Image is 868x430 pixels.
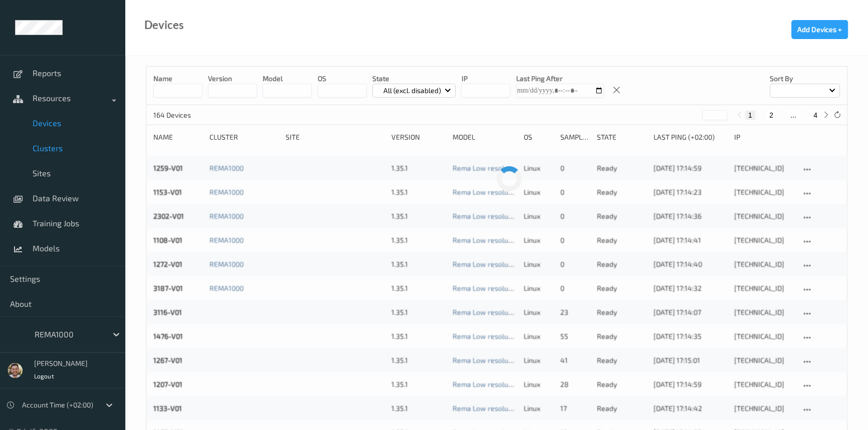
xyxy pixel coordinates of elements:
[153,74,202,84] p: Name
[654,331,728,341] div: [DATE] 17:14:35
[153,404,182,412] a: 1133-V01
[453,284,666,292] a: Rema Low resolution 280_210 [DATE] 22:30 [DATE] 22:30 Auto Save
[745,111,755,120] button: 1
[209,164,244,172] a: REMA1000
[153,132,202,142] div: Name
[734,132,793,142] div: ip
[524,403,553,413] p: linux
[654,355,728,365] div: [DATE] 17:15:01
[734,331,793,341] div: [TECHNICAL_ID]
[524,187,553,197] p: linux
[524,379,553,389] p: linux
[453,188,666,196] a: Rema Low resolution 280_210 [DATE] 22:30 [DATE] 22:30 Auto Save
[560,379,590,389] div: 28
[153,260,182,268] a: 1272-V01
[209,212,244,220] a: REMA1000
[524,355,553,365] p: linux
[654,379,728,389] div: [DATE] 17:14:59
[654,307,728,317] div: [DATE] 17:14:07
[560,331,590,341] div: 55
[787,111,799,120] button: ...
[153,356,182,364] a: 1267-V01
[734,283,793,293] div: [TECHNICAL_ID]
[597,379,646,389] p: ready
[810,111,820,120] button: 4
[516,74,604,84] p: Last Ping After
[654,283,728,293] div: [DATE] 17:14:32
[770,74,840,84] p: Sort by
[391,379,446,389] div: 1.35.1
[153,308,182,316] a: 3116-V01
[453,260,666,268] a: Rema Low resolution 280_210 [DATE] 22:30 [DATE] 22:30 Auto Save
[372,74,456,84] p: State
[391,211,446,221] div: 1.35.1
[524,163,553,173] p: linux
[654,132,728,142] div: Last Ping (+02:00)
[263,74,312,84] p: model
[734,235,793,245] div: [TECHNICAL_ID]
[560,355,590,365] div: 41
[524,307,553,317] p: linux
[734,307,793,317] div: [TECHNICAL_ID]
[597,259,646,269] p: ready
[453,212,666,220] a: Rema Low resolution 280_210 [DATE] 22:30 [DATE] 22:30 Auto Save
[597,187,646,197] p: ready
[791,20,848,39] button: Add Devices +
[209,236,244,244] a: REMA1000
[654,403,728,413] div: [DATE] 17:14:42
[391,259,446,269] div: 1.35.1
[560,283,590,293] div: 0
[453,404,666,412] a: Rema Low resolution 280_210 [DATE] 22:30 [DATE] 22:30 Auto Save
[524,331,553,341] p: linux
[766,111,776,120] button: 2
[391,283,446,293] div: 1.35.1
[560,403,590,413] div: 17
[524,235,553,245] p: linux
[453,164,666,172] a: Rema Low resolution 280_210 [DATE] 22:30 [DATE] 22:30 Auto Save
[391,132,446,142] div: version
[153,164,183,172] a: 1259-V01
[391,235,446,245] div: 1.35.1
[560,187,590,197] div: 0
[391,403,446,413] div: 1.35.1
[153,236,182,244] a: 1108-V01
[597,331,646,341] p: ready
[734,187,793,197] div: [TECHNICAL_ID]
[597,307,646,317] p: ready
[734,259,793,269] div: [TECHNICAL_ID]
[286,132,384,142] div: Site
[654,187,728,197] div: [DATE] 17:14:23
[391,307,446,317] div: 1.35.1
[560,259,590,269] div: 0
[209,132,279,142] div: Cluster
[734,211,793,221] div: [TECHNICAL_ID]
[144,20,184,30] div: Devices
[654,211,728,221] div: [DATE] 17:14:36
[453,380,666,388] a: Rema Low resolution 280_210 [DATE] 22:30 [DATE] 22:30 Auto Save
[524,283,553,293] p: linux
[597,235,646,245] p: ready
[734,379,793,389] div: [TECHNICAL_ID]
[391,331,446,341] div: 1.35.1
[560,235,590,245] div: 0
[560,307,590,317] div: 23
[153,188,182,196] a: 1153-V01
[597,132,646,142] div: State
[153,110,229,120] p: 164 Devices
[153,332,183,340] a: 1476-V01
[318,74,367,84] p: OS
[209,260,244,268] a: REMA1000
[597,211,646,221] p: ready
[391,163,446,173] div: 1.35.1
[597,163,646,173] p: ready
[461,74,510,84] p: IP
[560,132,590,142] div: Samples
[453,308,666,316] a: Rema Low resolution 280_210 [DATE] 22:30 [DATE] 22:30 Auto Save
[654,259,728,269] div: [DATE] 17:14:40
[597,355,646,365] p: ready
[597,283,646,293] p: ready
[453,132,517,142] div: Model
[453,332,666,340] a: Rema Low resolution 280_210 [DATE] 22:30 [DATE] 22:30 Auto Save
[209,284,244,292] a: REMA1000
[153,284,183,292] a: 3187-V01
